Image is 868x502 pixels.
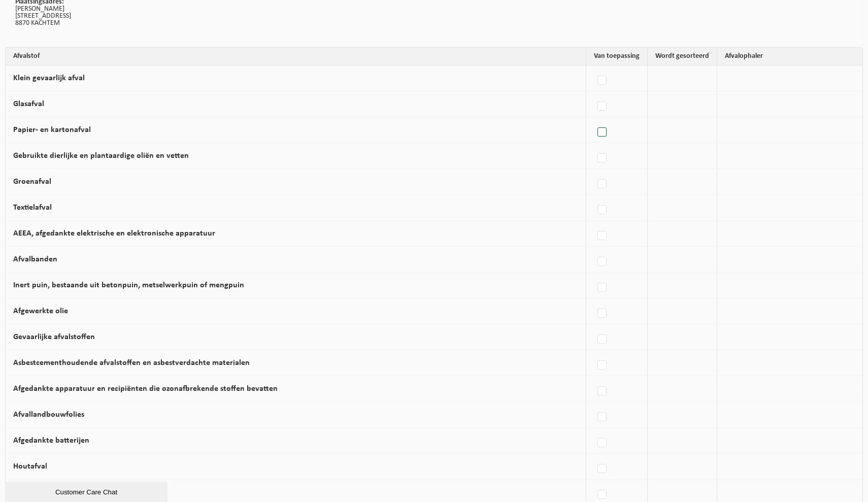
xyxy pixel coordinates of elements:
label: Gevaarlijke afvalstoffen [13,333,95,341]
label: Afgewerkte olie [13,307,68,315]
label: Inert puin, bestaande uit betonpuin, metselwerkpuin of mengpuin [13,281,244,289]
th: Wordt gesorteerd [648,48,717,65]
iframe: chat widget [5,480,170,502]
label: Textielafval [13,204,52,212]
th: Van toepassing [586,48,648,65]
th: Afvalophaler [717,48,862,65]
label: Papier- en kartonafval [13,126,91,134]
label: AEEA, afgedankte elektrische en elektronische apparatuur [13,229,215,238]
th: Afvalstof [6,48,586,65]
label: Houtafval [13,462,47,471]
label: Glasafval [13,100,44,108]
label: Afgedankte apparatuur en recipiënten die ozonafbrekende stoffen bevatten [13,385,278,393]
label: Klein gevaarlijk afval [13,74,85,82]
label: Groenafval [13,178,51,186]
label: Asbestcementhoudende afvalstoffen en asbestverdachte materialen [13,359,250,367]
label: Afvallandbouwfolies [13,411,84,419]
label: Gebruikte dierlijke en plantaardige oliën en vetten [13,152,189,160]
label: Afgedankte batterijen [13,437,89,445]
label: Afvalbanden [13,255,57,263]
